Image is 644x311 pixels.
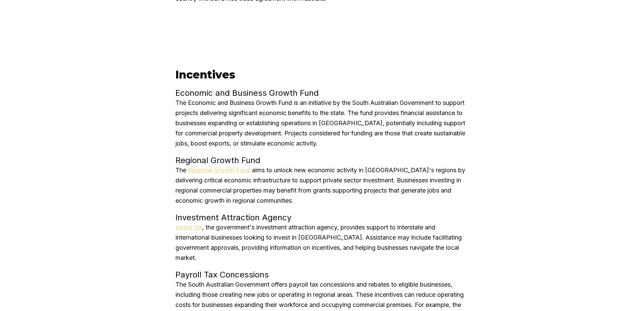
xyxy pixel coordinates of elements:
a: Regional Growth Fund [188,166,250,174]
h4: Investment Attraction Agency [175,213,469,222]
p: The Economic and Business Growth Fund is an initiative by the South Australian Government to supp... [175,98,469,149]
p: , the government's investment attraction agency, provides support to interstate and international... [175,222,469,263]
h3: Incentives [175,68,469,81]
h4: Economic and Business Growth Fund [175,88,469,98]
h4: Payroll Tax Concessions [175,270,469,280]
p: The aims to unlock new economic activity in [GEOGRAPHIC_DATA]'s regions by delivering critical ec... [175,165,469,206]
a: Invest SA [175,224,202,231]
h4: Regional Growth Fund [175,155,469,165]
